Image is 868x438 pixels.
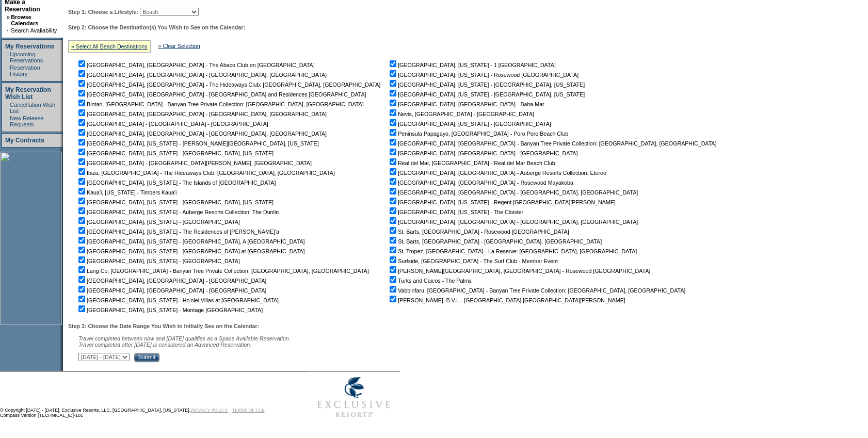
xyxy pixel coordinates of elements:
[7,102,9,114] td: ·
[388,150,577,156] nobr: [GEOGRAPHIC_DATA], [GEOGRAPHIC_DATA] - [GEOGRAPHIC_DATA]
[76,170,335,176] nobr: Ibiza, [GEOGRAPHIC_DATA] - The Hideaways Club: [GEOGRAPHIC_DATA], [GEOGRAPHIC_DATA]
[76,219,240,225] nobr: [GEOGRAPHIC_DATA], [US_STATE] - [GEOGRAPHIC_DATA]
[388,268,650,274] nobr: [PERSON_NAME][GEOGRAPHIC_DATA], [GEOGRAPHIC_DATA] - Rosewood [GEOGRAPHIC_DATA]
[158,43,200,49] a: » Clear Selection
[10,64,40,77] a: Reservation History
[76,150,274,156] nobr: [GEOGRAPHIC_DATA], [US_STATE] - [GEOGRAPHIC_DATA], [US_STATE]
[78,335,291,342] span: Travel completed between now and [DATE] qualifies as a Space Available Reservation.
[7,51,9,63] td: ·
[76,189,176,196] nobr: Kaua'i, [US_STATE] - Timbers Kaua'i
[7,27,10,34] td: ·
[7,64,9,77] td: ·
[76,278,266,284] nobr: [GEOGRAPHIC_DATA], [GEOGRAPHIC_DATA] - [GEOGRAPHIC_DATA]
[76,258,240,264] nobr: [GEOGRAPHIC_DATA], [US_STATE] - [GEOGRAPHIC_DATA]
[68,323,259,329] b: Step 3: Choose the Date Range You Wish to Initially See on the Calendar:
[78,342,251,348] nobr: Travel completed after [DATE] is considered an Advanced Reservation.
[76,101,364,107] nobr: Bintan, [GEOGRAPHIC_DATA] - Banyan Tree Private Collection: [GEOGRAPHIC_DATA], [GEOGRAPHIC_DATA]
[68,9,138,15] b: Step 1: Choose a Lifestyle:
[388,238,602,245] nobr: St. Barts, [GEOGRAPHIC_DATA] - [GEOGRAPHIC_DATA], [GEOGRAPHIC_DATA]
[10,51,43,63] a: Upcoming Reservations
[76,238,304,245] nobr: [GEOGRAPHIC_DATA], [US_STATE] - [GEOGRAPHIC_DATA], A [GEOGRAPHIC_DATA]
[76,297,279,303] nobr: [GEOGRAPHIC_DATA], [US_STATE] - Ho'olei Villas at [GEOGRAPHIC_DATA]
[76,140,319,147] nobr: [GEOGRAPHIC_DATA], [US_STATE] - [PERSON_NAME][GEOGRAPHIC_DATA], [US_STATE]
[388,219,638,225] nobr: [GEOGRAPHIC_DATA], [GEOGRAPHIC_DATA] - [GEOGRAPHIC_DATA], [GEOGRAPHIC_DATA]
[134,353,159,362] input: Submit
[388,121,551,127] nobr: [GEOGRAPHIC_DATA], [US_STATE] - [GEOGRAPHIC_DATA]
[7,14,10,20] b: »
[388,111,534,117] nobr: Nevis, [GEOGRAPHIC_DATA] - [GEOGRAPHIC_DATA]
[232,408,265,413] a: TERMS OF USE
[388,72,578,78] nobr: [GEOGRAPHIC_DATA], [US_STATE] - Rosewood [GEOGRAPHIC_DATA]
[388,82,585,88] nobr: [GEOGRAPHIC_DATA], [US_STATE] - [GEOGRAPHIC_DATA], [US_STATE]
[388,160,555,166] nobr: Real del Mar, [GEOGRAPHIC_DATA] - Real del Mar Beach Club
[190,408,228,413] a: PRIVACY POLICY
[76,160,312,166] nobr: [GEOGRAPHIC_DATA] - [GEOGRAPHIC_DATA][PERSON_NAME], [GEOGRAPHIC_DATA]
[388,209,523,215] nobr: [GEOGRAPHIC_DATA], [US_STATE] - The Cloister
[388,287,685,294] nobr: Vabbinfaru, [GEOGRAPHIC_DATA] - Banyan Tree Private Collection: [GEOGRAPHIC_DATA], [GEOGRAPHIC_DATA]
[388,248,637,254] nobr: St. Tropez, [GEOGRAPHIC_DATA] - La Reserve: [GEOGRAPHIC_DATA], [GEOGRAPHIC_DATA]
[76,307,263,313] nobr: [GEOGRAPHIC_DATA], [US_STATE] - Montage [GEOGRAPHIC_DATA]
[388,297,625,303] nobr: [PERSON_NAME], B.V.I. - [GEOGRAPHIC_DATA] [GEOGRAPHIC_DATA][PERSON_NAME]
[388,140,716,147] nobr: [GEOGRAPHIC_DATA], [GEOGRAPHIC_DATA] - Banyan Tree Private Collection: [GEOGRAPHIC_DATA], [GEOGRA...
[388,180,573,186] nobr: [GEOGRAPHIC_DATA], [GEOGRAPHIC_DATA] - Rosewood Mayakoba
[76,131,327,137] nobr: [GEOGRAPHIC_DATA], [GEOGRAPHIC_DATA] - [GEOGRAPHIC_DATA], [GEOGRAPHIC_DATA]
[76,229,279,235] nobr: [GEOGRAPHIC_DATA], [US_STATE] - The Residences of [PERSON_NAME]'a
[7,115,9,127] td: ·
[76,121,268,127] nobr: [GEOGRAPHIC_DATA] - [GEOGRAPHIC_DATA] - [GEOGRAPHIC_DATA]
[10,115,43,127] a: New Release Requests
[5,43,54,50] a: My Reservations
[388,170,606,176] nobr: [GEOGRAPHIC_DATA], [GEOGRAPHIC_DATA] - Auberge Resorts Collection: Etereo
[388,91,585,98] nobr: [GEOGRAPHIC_DATA], [US_STATE] - [GEOGRAPHIC_DATA], [US_STATE]
[10,102,55,114] a: Cancellation Wish List
[388,258,558,264] nobr: Surfside, [GEOGRAPHIC_DATA] - The Surf Club - Member Event
[76,287,266,294] nobr: [GEOGRAPHIC_DATA], [GEOGRAPHIC_DATA] - [GEOGRAPHIC_DATA]
[5,137,44,144] a: My Contracts
[76,180,276,186] nobr: [GEOGRAPHIC_DATA], [US_STATE] - The Islands of [GEOGRAPHIC_DATA]
[76,82,380,88] nobr: [GEOGRAPHIC_DATA], [GEOGRAPHIC_DATA] - The Hideaways Club: [GEOGRAPHIC_DATA], [GEOGRAPHIC_DATA]
[76,209,279,215] nobr: [GEOGRAPHIC_DATA], [US_STATE] - Auberge Resorts Collection: The Dunlin
[388,189,638,196] nobr: [GEOGRAPHIC_DATA], [GEOGRAPHIC_DATA] - [GEOGRAPHIC_DATA], [GEOGRAPHIC_DATA]
[308,371,400,423] img: Exclusive Resorts
[388,278,472,284] nobr: Turks and Caicos - The Palms
[388,199,616,205] nobr: [GEOGRAPHIC_DATA], [US_STATE] - Regent [GEOGRAPHIC_DATA][PERSON_NAME]
[388,229,569,235] nobr: St. Barts, [GEOGRAPHIC_DATA] - Rosewood [GEOGRAPHIC_DATA]
[5,86,51,101] a: My Reservation Wish List
[11,27,57,34] a: Search Availability
[76,268,369,274] nobr: Lang Co, [GEOGRAPHIC_DATA] - Banyan Tree Private Collection: [GEOGRAPHIC_DATA], [GEOGRAPHIC_DATA]
[76,111,327,117] nobr: [GEOGRAPHIC_DATA], [GEOGRAPHIC_DATA] - [GEOGRAPHIC_DATA], [GEOGRAPHIC_DATA]
[388,131,568,137] nobr: Peninsula Papagayo, [GEOGRAPHIC_DATA] - Poro Poro Beach Club
[388,101,544,107] nobr: [GEOGRAPHIC_DATA], [GEOGRAPHIC_DATA] - Baha Mar
[76,199,274,205] nobr: [GEOGRAPHIC_DATA], [US_STATE] - [GEOGRAPHIC_DATA], [US_STATE]
[76,91,366,98] nobr: [GEOGRAPHIC_DATA], [GEOGRAPHIC_DATA] - [GEOGRAPHIC_DATA] and Residences [GEOGRAPHIC_DATA]
[388,62,556,68] nobr: [GEOGRAPHIC_DATA], [US_STATE] - 1 [GEOGRAPHIC_DATA]
[76,72,327,78] nobr: [GEOGRAPHIC_DATA], [GEOGRAPHIC_DATA] - [GEOGRAPHIC_DATA], [GEOGRAPHIC_DATA]
[11,14,38,26] a: Browse Calendars
[68,24,245,30] b: Step 2: Choose the Destination(s) You Wish to See on the Calendar:
[76,248,304,254] nobr: [GEOGRAPHIC_DATA], [US_STATE] - [GEOGRAPHIC_DATA] at [GEOGRAPHIC_DATA]
[76,62,315,68] nobr: [GEOGRAPHIC_DATA], [GEOGRAPHIC_DATA] - The Abaco Club on [GEOGRAPHIC_DATA]
[71,43,148,50] a: » Select All Beach Destinations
